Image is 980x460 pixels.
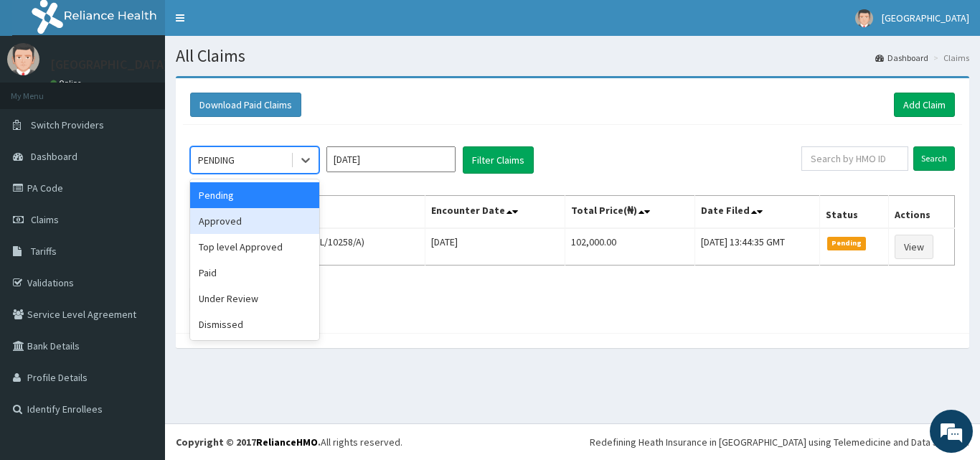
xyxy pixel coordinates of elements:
span: Dashboard [31,150,77,163]
li: Claims [930,52,969,64]
input: Search [913,146,955,171]
a: Dashboard [875,52,928,64]
th: Actions [888,196,954,229]
span: Claims [31,213,59,226]
div: PENDING [198,153,235,167]
td: [DATE] 13:44:35 GMT [694,228,819,266]
div: Pending [190,182,319,208]
input: Search by HMO ID [801,146,908,171]
div: Under Review [190,286,319,311]
h1: All Claims [176,47,969,65]
p: [GEOGRAPHIC_DATA] [50,58,169,71]
span: [GEOGRAPHIC_DATA] [882,11,969,24]
th: Encounter Date [425,196,565,229]
input: Select Month and Year [326,146,456,172]
footer: All rights reserved. [165,423,980,460]
div: Top level Approved [190,234,319,260]
div: Redefining Heath Insurance in [GEOGRAPHIC_DATA] using Telemedicine and Data Science! [590,435,969,449]
span: Pending [827,237,867,250]
td: [DATE] [425,228,565,266]
button: Filter Claims [463,146,534,174]
a: RelianceHMO [256,436,318,449]
strong: Copyright © 2017 . [176,436,321,449]
td: 102,000.00 [565,228,694,266]
a: Online [50,78,85,88]
a: Add Claim [894,93,955,117]
th: Date Filed [694,196,819,229]
div: Dismissed [190,311,319,337]
th: Status [819,196,888,229]
button: Download Paid Claims [190,93,301,117]
span: Switch Providers [31,118,104,131]
a: View [895,235,933,259]
span: Tariffs [31,245,57,258]
img: User Image [7,43,39,75]
img: User Image [855,9,873,27]
div: Approved [190,208,319,234]
div: Paid [190,260,319,286]
th: Total Price(₦) [565,196,694,229]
